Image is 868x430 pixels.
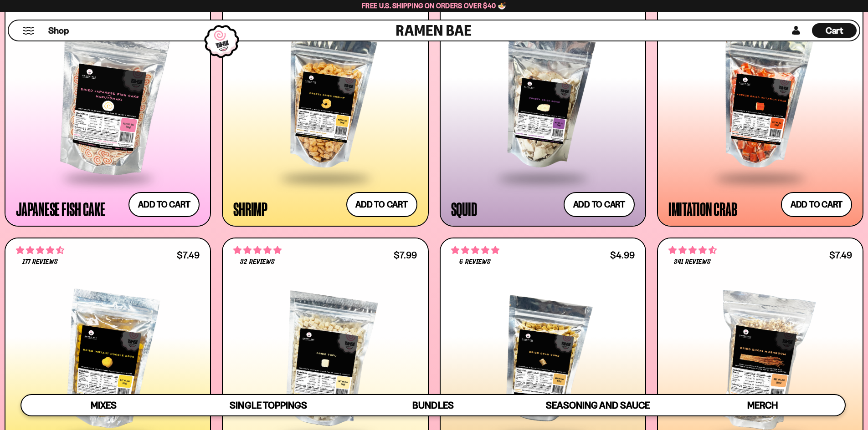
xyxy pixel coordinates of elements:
button: Add to cart [781,192,852,217]
div: Squid [451,201,477,217]
a: Seasoning and Sauce [515,395,680,415]
div: Shrimp [233,201,267,217]
span: Merch [747,400,778,411]
span: 341 reviews [674,258,711,266]
span: 4.71 stars [16,244,64,256]
span: Mixes [91,400,117,411]
div: $4.99 [610,251,635,259]
span: 4.53 stars [668,244,717,256]
div: Imitation Crab [668,201,737,217]
div: $7.49 [829,251,852,259]
span: Cart [826,25,843,36]
a: Merch [680,395,845,415]
a: Shop [48,23,69,38]
span: Single Toppings [230,400,307,411]
button: Add to cart [346,192,417,217]
span: 32 reviews [240,258,275,266]
a: Single Toppings [186,395,350,415]
span: 6 reviews [459,258,490,266]
button: Mobile Menu Trigger [22,27,35,35]
span: Seasoning and Sauce [546,400,649,411]
div: Japanese Fish Cake [16,201,105,217]
div: Cart [812,20,857,40]
a: Mixes [21,395,186,415]
span: Free U.S. Shipping on Orders over $40 🍜 [362,1,506,10]
button: Add to cart [564,192,635,217]
span: 5.00 stars [451,244,499,256]
button: Add to cart [128,192,200,217]
div: $7.99 [394,251,417,259]
div: $7.49 [177,251,200,259]
span: Bundles [412,400,453,411]
span: Shop [48,25,69,37]
span: 4.78 stars [233,244,282,256]
a: Bundles [351,395,515,415]
span: 177 reviews [22,258,58,266]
